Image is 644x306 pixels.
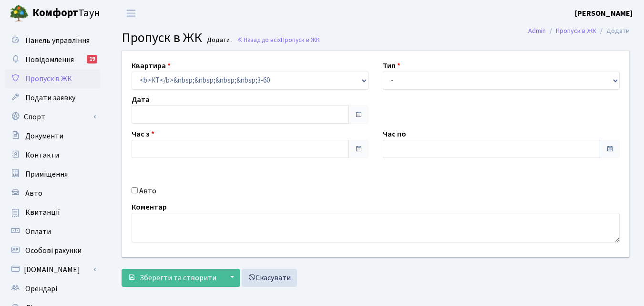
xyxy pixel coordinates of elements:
label: Тип [383,60,400,72]
span: Таун [32,5,100,21]
a: Панель управління [5,31,100,50]
a: Назад до всіхПропуск в ЖК [237,35,320,44]
span: Оплати [25,226,51,237]
a: Особові рахунки [5,241,100,260]
span: Приміщення [25,169,68,179]
label: Час по [383,128,406,140]
li: Додати [596,26,630,36]
a: Admin [528,26,546,36]
label: Авто [139,185,156,197]
a: Орендарі [5,279,100,298]
label: Квартира [132,60,171,72]
img: logo.png [10,4,29,23]
b: Комфорт [32,5,78,21]
span: Орендарі [25,284,57,294]
button: Переключити навігацію [119,5,143,21]
span: Особові рахунки [25,245,82,256]
span: Квитанції [25,207,60,218]
span: Повідомлення [25,54,74,65]
a: Пропуск в ЖК [5,69,100,88]
a: Спорт [5,107,100,127]
a: Авто [5,184,100,203]
a: Подати заявку [5,88,100,107]
label: Час з [132,128,154,140]
a: Оплати [5,222,100,241]
small: Додати . [205,36,233,44]
nav: breadcrumb [514,21,644,41]
span: Контакти [25,150,59,160]
div: 19 [87,55,97,63]
span: Документи [25,131,63,141]
a: [PERSON_NAME] [575,8,633,19]
span: Пропуск в ЖК [25,74,72,84]
span: Авто [25,188,42,199]
label: Коментар [132,201,167,213]
a: Приміщення [5,165,100,184]
span: Пропуск в ЖК [122,28,202,47]
a: [DOMAIN_NAME] [5,260,100,279]
span: Пропуск в ЖК [281,35,320,44]
label: Дата [132,94,150,106]
a: Повідомлення19 [5,50,100,69]
button: Зберегти та створити [122,269,223,287]
span: Подати заявку [25,93,75,103]
a: Пропуск в ЖК [556,26,596,36]
a: Скасувати [242,269,297,287]
a: Документи [5,127,100,146]
a: Контакти [5,146,100,165]
span: Панель управління [25,35,90,46]
a: Квитанції [5,203,100,222]
span: Зберегти та створити [140,273,216,283]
